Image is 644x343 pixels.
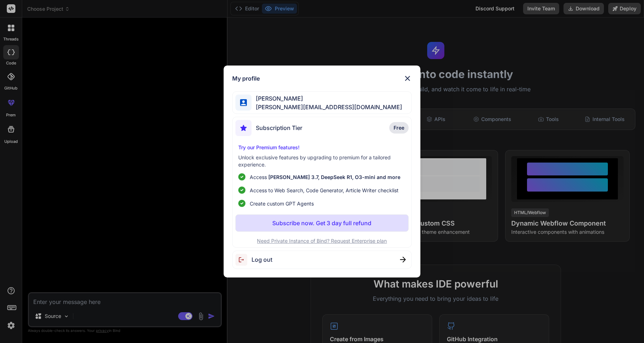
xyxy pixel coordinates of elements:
[238,144,406,151] p: Try our Premium features!
[238,187,245,194] img: checklist
[238,154,406,168] p: Unlock exclusive features by upgrading to premium for a tailored experience.
[240,99,247,106] img: profile
[400,257,406,262] img: close
[252,255,272,264] span: Log out
[238,173,245,180] img: checklist
[250,173,400,181] p: Access
[252,94,402,103] span: [PERSON_NAME]
[235,120,252,136] img: subscription
[394,124,404,131] span: Free
[272,219,371,227] p: Subscribe now. Get 3 day full refund
[256,124,302,132] span: Subscription Tier
[232,74,260,83] h1: My profile
[238,200,245,207] img: checklist
[235,254,252,266] img: logout
[235,237,409,245] p: Need Private Instance of Bind? Request Enterprise plan
[252,103,402,111] span: [PERSON_NAME][EMAIL_ADDRESS][DOMAIN_NAME]
[250,200,314,207] span: Create custom GPT Agents
[250,187,399,194] span: Access to Web Search, Code Generator, Article Writer checklist
[403,74,412,83] img: close
[268,174,400,180] span: [PERSON_NAME] 3.7, DeepSeek R1, O3-mini and more
[235,214,409,232] button: Subscribe now. Get 3 day full refund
